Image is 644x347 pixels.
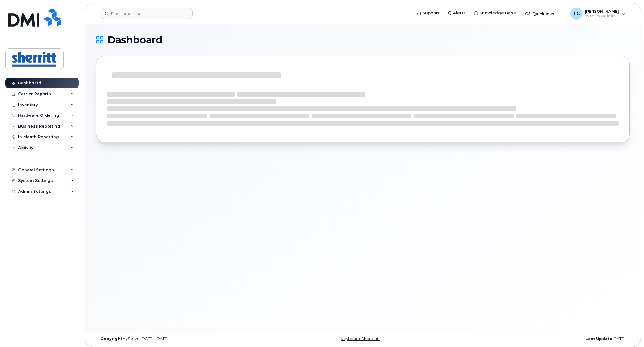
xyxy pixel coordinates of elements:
[107,35,162,45] span: Dashboard
[586,336,612,341] strong: Last Update
[452,336,630,341] div: [DATE]
[96,336,274,341] div: MyServe [DATE]–[DATE]
[101,336,122,341] strong: Copyright
[341,336,380,341] a: Keyboard Shortcuts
